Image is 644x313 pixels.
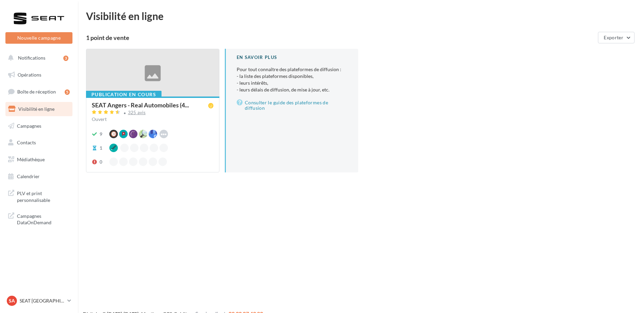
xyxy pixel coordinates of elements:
[18,55,45,61] span: Notifications
[4,84,74,99] a: Boîte de réception5
[4,68,74,82] a: Opérations
[17,173,40,179] span: Calendrier
[86,35,595,41] div: 1 point de vente
[86,91,162,98] div: Publication en cours
[237,86,347,93] li: - leurs délais de diffusion, de mise à jour, etc.
[4,135,74,150] a: Contacts
[17,123,41,128] span: Campagnes
[18,72,41,78] span: Opérations
[17,140,36,145] span: Contacts
[4,102,74,116] a: Visibilité en ligne
[100,159,102,165] div: 0
[4,119,74,133] a: Campagnes
[4,209,74,229] a: Campagnes DataOnDemand
[237,54,347,61] div: En savoir plus
[237,99,347,112] a: Consulter le guide des plateformes de diffusion
[92,116,107,122] span: Ouvert
[100,131,102,138] div: 9
[4,186,74,206] a: PLV et print personnalisable
[4,51,71,65] button: Notifications 3
[17,156,45,162] span: Médiathèque
[92,109,214,117] a: 325 avis
[5,32,72,44] button: Nouvelle campagne
[598,32,635,43] button: Exporter
[18,106,55,112] span: Visibilité en ligne
[5,294,72,307] a: SA SEAT [GEOGRAPHIC_DATA]
[63,56,68,61] div: 3
[4,152,74,167] a: Médiathèque
[65,89,70,95] div: 5
[86,11,636,21] div: Visibilité en ligne
[100,145,102,151] div: 1
[17,89,56,95] span: Boîte de réception
[237,73,347,80] li: - la liste des plateformes disponibles,
[9,297,15,304] span: SA
[237,80,347,86] li: - leurs intérêts,
[17,211,70,226] span: Campagnes DataOnDemand
[237,66,347,93] p: Pour tout connaître des plateformes de diffusion :
[17,189,70,203] span: PLV et print personnalisable
[4,169,74,184] a: Calendrier
[92,102,189,108] span: SEAT Angers - Real Automobiles (4...
[604,35,623,40] span: Exporter
[20,297,65,304] p: SEAT [GEOGRAPHIC_DATA]
[128,110,146,115] div: 325 avis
